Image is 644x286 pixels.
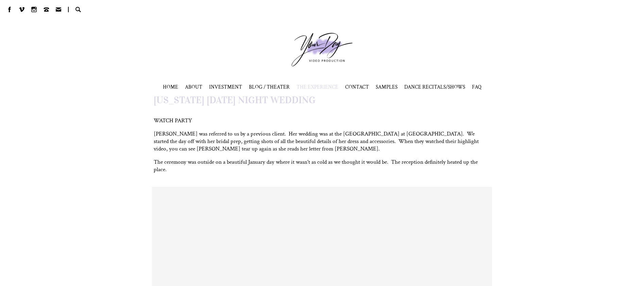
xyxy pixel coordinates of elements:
span: SAMPLES [376,84,397,90]
a: ABOUT [185,84,202,90]
p: The ceremony was outside on a beautiful January day where it wasn't as cold as we thought it woul... [154,158,490,173]
a: HOME [163,84,178,90]
a: BLOG / THEATER [249,84,290,90]
p: [PERSON_NAME] was referred to us by a previous client. Her wedding was at the [GEOGRAPHIC_DATA] a... [154,130,490,153]
p: WATCH PARTY [154,117,490,124]
a: Your Day Production Logo [281,22,363,77]
a: CONTACT [345,84,369,90]
span: DANCE RECITALS/SHOWS [404,84,465,90]
a: THE EXPERIENCE [296,84,338,90]
a: FAQ [472,84,481,90]
a: INVESTMENT [209,84,242,90]
h2: [US_STATE] [DATE] NIGHT WEDDING [154,94,490,106]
